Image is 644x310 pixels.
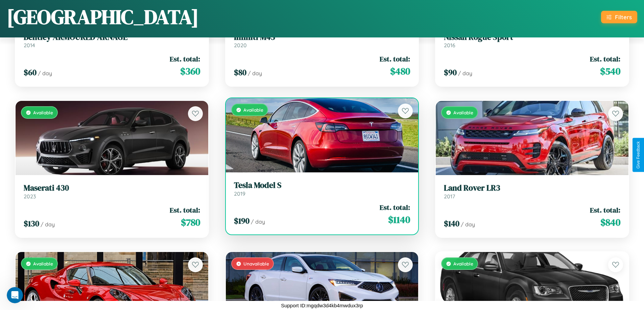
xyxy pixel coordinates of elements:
[41,221,55,228] span: / day
[615,13,632,21] div: Filters
[234,190,245,197] span: 2019
[444,193,455,200] span: 2017
[170,54,200,64] span: Est. total:
[453,110,473,115] span: Available
[234,32,410,49] a: Infiniti M452020
[461,221,475,228] span: / day
[243,261,269,266] span: Unavailable
[390,64,410,78] span: $ 480
[444,32,620,49] a: Nissan Rogue Sport2016
[380,54,410,64] span: Est. total:
[24,193,36,200] span: 2023
[33,261,53,266] span: Available
[444,218,459,229] span: $ 140
[251,218,265,225] span: / day
[180,64,200,78] span: $ 360
[234,180,410,197] a: Tesla Model S2019
[243,107,263,113] span: Available
[38,70,52,77] span: / day
[24,183,200,193] h3: Maserati 430
[170,205,200,215] span: Est. total:
[600,216,620,229] span: $ 840
[453,261,473,266] span: Available
[24,183,200,200] a: Maserati 4302023
[444,183,620,193] h3: Land Rover LR3
[590,54,620,64] span: Est. total:
[388,213,410,226] span: $ 1140
[7,287,23,303] iframe: Intercom live chat
[458,70,472,77] span: / day
[24,32,200,42] h3: Bentley ARMOURED ARNAGE
[234,180,410,190] h3: Tesla Model S
[444,42,455,49] span: 2016
[33,110,53,115] span: Available
[248,70,262,77] span: / day
[636,141,641,169] div: Give Feedback
[444,183,620,200] a: Land Rover LR32017
[24,42,35,49] span: 2014
[234,67,246,78] span: $ 80
[600,64,620,78] span: $ 540
[24,32,200,49] a: Bentley ARMOURED ARNAGE2014
[234,215,249,226] span: $ 190
[24,67,37,78] span: $ 60
[181,216,200,229] span: $ 780
[234,42,247,49] span: 2020
[24,218,39,229] span: $ 130
[444,67,457,78] span: $ 90
[590,205,620,215] span: Est. total:
[380,202,410,212] span: Est. total:
[7,3,199,31] h1: [GEOGRAPHIC_DATA]
[281,301,363,310] p: Support ID: mgqdw3d4kb4mwdux3rp
[601,11,637,23] button: Filters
